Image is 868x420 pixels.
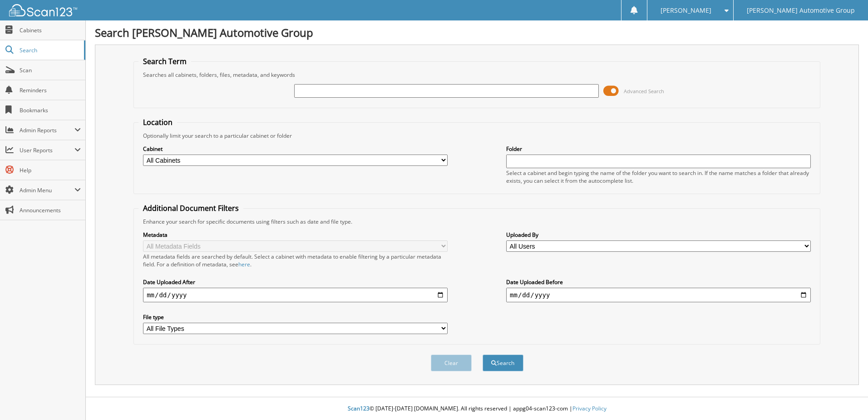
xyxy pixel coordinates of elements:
[572,405,607,412] a: Privacy Policy
[823,376,868,420] iframe: Chat Widget
[138,117,177,127] legend: Location
[506,288,811,302] input: end
[20,26,81,34] span: Cabinets
[20,86,81,94] span: Reminders
[20,46,79,54] span: Search
[138,218,815,225] div: Enhance your search for specific documents using filters such as date and file type.
[624,88,664,95] span: Advanced Search
[506,145,811,153] label: Folder
[138,56,191,66] legend: Search Term
[506,278,811,286] label: Date Uploaded Before
[431,355,472,371] button: Clear
[143,288,448,302] input: start
[143,145,448,153] label: Cabinet
[20,126,74,134] span: Admin Reports
[9,4,77,16] img: scan123-logo-white.svg
[238,260,250,268] a: here
[143,278,448,286] label: Date Uploaded After
[20,206,81,214] span: Announcements
[143,313,448,321] label: File type
[143,231,448,239] label: Metadata
[95,25,859,40] h1: Search [PERSON_NAME] Automotive Group
[138,132,815,140] div: Optionally limit your search to a particular cabinet or folder
[138,71,815,79] div: Searches all cabinets, folders, files, metadata, and keywords
[506,169,811,185] div: Select a cabinet and begin typing the name of the folder you want to search in. If the name match...
[143,253,448,268] div: All metadata fields are searched by default. Select a cabinet with metadata to enable filtering b...
[86,398,868,420] div: © [DATE]-[DATE] [DOMAIN_NAME]. All rights reserved | appg04-scan123-com |
[20,186,74,194] span: Admin Menu
[747,8,855,13] span: [PERSON_NAME] Automotive Group
[348,405,370,412] span: Scan123
[138,203,243,213] legend: Additional Document Filters
[661,8,711,13] span: [PERSON_NAME]
[20,146,74,154] span: User Reports
[506,231,811,239] label: Uploaded By
[483,355,523,371] button: Search
[20,66,81,74] span: Scan
[20,106,81,114] span: Bookmarks
[20,166,81,174] span: Help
